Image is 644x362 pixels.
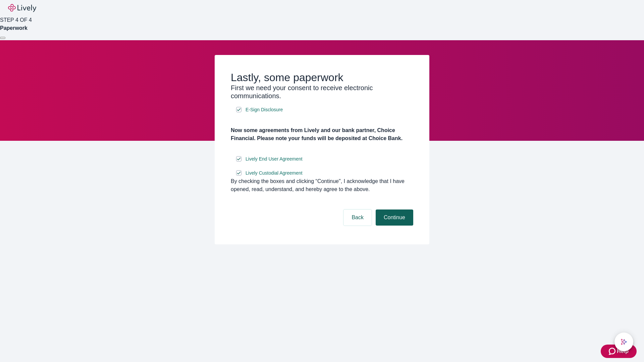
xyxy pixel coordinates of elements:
[246,106,283,113] span: E-Sign Disclosure
[231,177,413,193] div: By checking the boxes and clicking “Continue", I acknowledge that I have opened, read, understand...
[8,4,36,12] img: Lively
[231,71,413,84] h2: Lastly, some paperwork
[231,84,413,100] h3: First we need your consent to receive electronic communications.
[244,169,304,177] a: e-sign disclosure document
[246,170,303,177] span: Lively Custodial Agreement
[231,126,413,142] h4: Now some agreements from Lively and our bank partner, Choice Financial. Please note your funds wi...
[376,209,413,226] button: Continue
[614,333,633,351] button: chat
[343,209,372,226] button: Back
[244,106,284,114] a: e-sign disclosure document
[246,156,303,163] span: Lively End User Agreement
[609,347,617,355] svg: Zendesk support icon
[601,345,637,358] button: Zendesk support iconHelp
[621,339,627,345] svg: Lively AI Assistant
[617,347,629,355] span: Help
[244,155,304,163] a: e-sign disclosure document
